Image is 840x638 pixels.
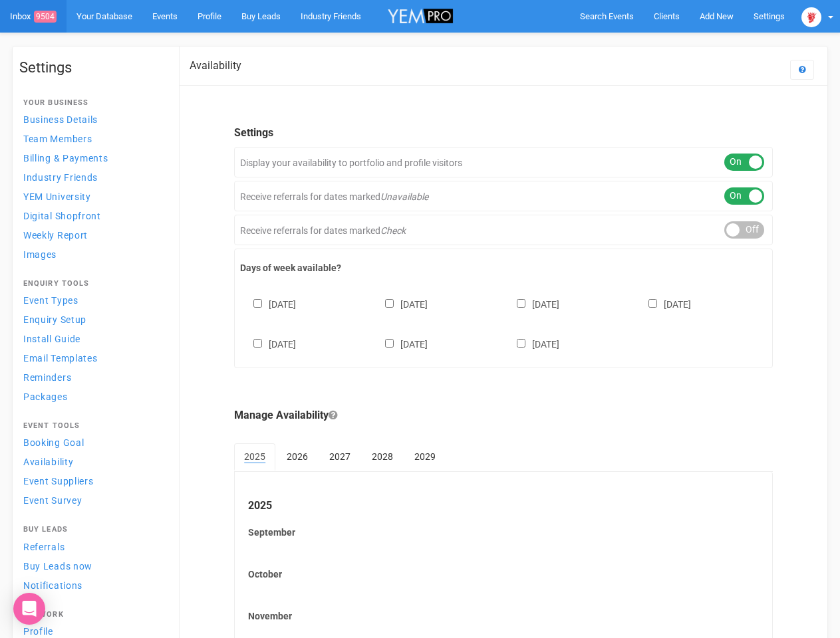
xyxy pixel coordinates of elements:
[13,593,45,625] div: Open Intercom Messenger
[19,557,166,575] a: Buy Leads now
[23,372,71,383] span: Reminders
[635,296,691,311] label: [DATE]
[248,498,759,514] legend: 2025
[19,291,166,309] a: Event Types
[19,130,166,148] a: Team Members
[19,168,166,186] a: Industry Friends
[23,230,88,241] span: Weekly Report
[19,387,166,405] a: Packages
[19,576,166,594] a: Notifications
[23,422,162,430] h4: Event Tools
[319,443,360,470] a: 2027
[19,310,166,328] a: Enquiry Setup
[23,353,98,364] span: Email Templates
[23,526,162,534] h4: Buy Leads
[23,476,94,486] span: Event Suppliers
[234,147,773,177] div: Display your availability to portfolio and profile visitors
[19,187,166,205] a: YEM University
[19,433,166,451] a: Booking Goal
[19,453,166,471] a: Availability
[234,181,773,211] div: Receive referrals for dates marked
[23,611,162,619] h4: Network
[580,11,634,21] span: Search Events
[404,443,446,470] a: 2029
[385,339,394,348] input: [DATE]
[23,211,101,221] span: Digital Shopfront
[19,472,166,490] a: Event Suppliers
[190,60,241,72] h2: Availability
[23,314,86,325] span: Enquiry Setup
[372,296,428,311] label: [DATE]
[234,443,275,471] a: 2025
[248,568,759,581] label: October
[234,215,773,245] div: Receive referrals for dates marked
[19,60,166,76] h1: Settings
[253,339,262,348] input: [DATE]
[240,261,767,274] label: Days of week available?
[372,336,428,351] label: [DATE]
[385,299,394,308] input: [DATE]
[23,391,68,402] span: Packages
[23,99,162,107] h4: Your Business
[700,11,734,21] span: Add New
[253,299,262,308] input: [DATE]
[19,245,166,263] a: Images
[23,249,57,260] span: Images
[23,580,82,591] span: Notifications
[23,457,73,467] span: Availability
[240,296,296,311] label: [DATE]
[240,336,296,351] label: [DATE]
[234,126,773,141] legend: Settings
[19,149,166,167] a: Billing & Payments
[234,408,773,423] legend: Manage Availability
[23,153,108,163] span: Billing & Payments
[248,526,759,539] label: September
[23,134,92,144] span: Team Members
[34,11,57,23] span: 9504
[23,295,78,306] span: Event Types
[380,225,406,236] em: Check
[19,226,166,244] a: Weekly Report
[801,7,821,27] img: open-uri20250107-2-1pbi2ie
[23,334,80,344] span: Install Guide
[23,437,84,448] span: Booking Goal
[248,609,759,623] label: November
[23,191,91,202] span: YEM University
[19,349,166,367] a: Email Templates
[380,191,428,202] em: Unavailable
[503,296,559,311] label: [DATE]
[503,336,559,351] label: [DATE]
[19,491,166,509] a: Event Survey
[362,443,403,470] a: 2028
[19,330,166,348] a: Install Guide
[19,207,166,225] a: Digital Shopfront
[23,280,162,288] h4: Enquiry Tools
[19,538,166,556] a: Referrals
[648,299,657,308] input: [DATE]
[277,443,318,470] a: 2026
[517,299,525,308] input: [DATE]
[23,114,98,125] span: Business Details
[654,11,680,21] span: Clients
[19,110,166,128] a: Business Details
[19,368,166,386] a: Reminders
[23,495,82,506] span: Event Survey
[517,339,525,348] input: [DATE]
